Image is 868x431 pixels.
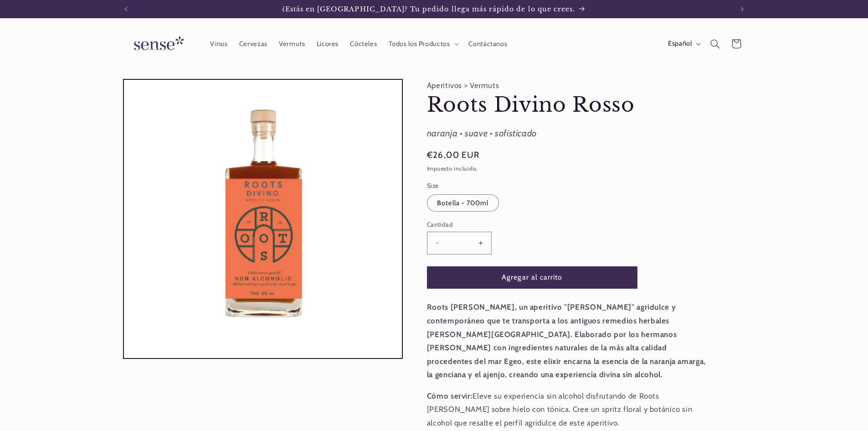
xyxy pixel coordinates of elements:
[350,40,377,48] span: Cócteles
[233,34,273,54] a: Cervezas
[123,79,403,359] media-gallery: Visor de la galería
[273,34,311,54] a: Vermuts
[210,40,227,48] span: Vinos
[662,35,704,53] button: Español
[427,220,637,229] label: Cantidad
[317,40,339,48] span: Licores
[427,391,473,400] strong: Cómo servir:
[468,40,507,48] span: Contáctanos
[668,39,692,49] span: Español
[344,34,383,54] a: Cócteles
[389,40,450,48] span: Todos los Productos
[205,34,233,54] a: Vinos
[119,27,195,61] a: Sense
[427,266,637,289] button: Agregar al carrito
[427,92,714,118] h1: Roots Divino Rosso
[427,302,706,379] strong: Roots [PERSON_NAME], un aperitivo "[PERSON_NAME]" agridulce y contemporáneo que te transporta a l...
[282,5,575,13] span: ¿Estás en [GEOGRAPHIC_DATA]? Tu pedido llega más rápido de lo que crees.
[427,125,714,142] div: naranja • suave • sofisticado
[427,164,714,174] div: Impuesto incluido.
[279,40,305,48] span: Vermuts
[427,181,440,190] legend: Size
[427,389,714,430] p: Eleve su experiencia sin alcohol disfrutando de Roots [PERSON_NAME] sobre hielo con tónica. Cree ...
[463,34,513,54] a: Contáctanos
[705,33,726,54] summary: Búsqueda
[383,34,463,54] summary: Todos los Productos
[123,31,191,57] img: Sense
[427,194,499,212] label: Botella - 700ml
[239,40,267,48] span: Cervezas
[427,149,480,161] span: €26,00 EUR
[311,34,344,54] a: Licores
